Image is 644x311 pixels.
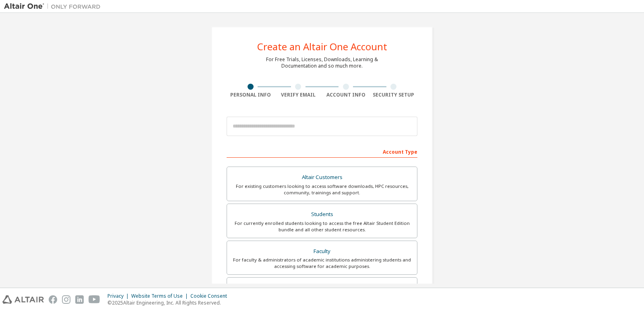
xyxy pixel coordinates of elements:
div: Verify Email [275,92,322,98]
img: youtube.svg [89,295,100,304]
img: facebook.svg [49,295,57,304]
div: Security Setup [370,92,418,98]
div: Create an Altair One Account [257,42,387,51]
div: Privacy [107,293,131,299]
div: Cookie Consent [190,293,232,299]
div: Account Info [322,92,370,98]
div: For currently enrolled students looking to access the free Altair Student Edition bundle and all ... [232,220,412,233]
p: © 2025 Altair Engineering, Inc. All Rights Reserved. [107,299,232,306]
div: For faculty & administrators of academic institutions administering students and accessing softwa... [232,257,412,270]
div: Altair Customers [232,172,412,183]
div: For Free Trials, Licenses, Downloads, Learning & Documentation and so much more. [266,56,378,69]
div: Faculty [232,246,412,257]
div: For existing customers looking to access software downloads, HPC resources, community, trainings ... [232,183,412,196]
img: Altair One [4,2,105,10]
div: Everyone else [232,282,412,294]
img: altair_logo.svg [2,295,44,304]
div: Website Terms of Use [131,293,190,299]
div: Account Type [227,145,417,158]
img: linkedin.svg [75,295,84,304]
img: instagram.svg [62,295,70,304]
div: Personal Info [227,92,275,98]
div: Students [232,209,412,220]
